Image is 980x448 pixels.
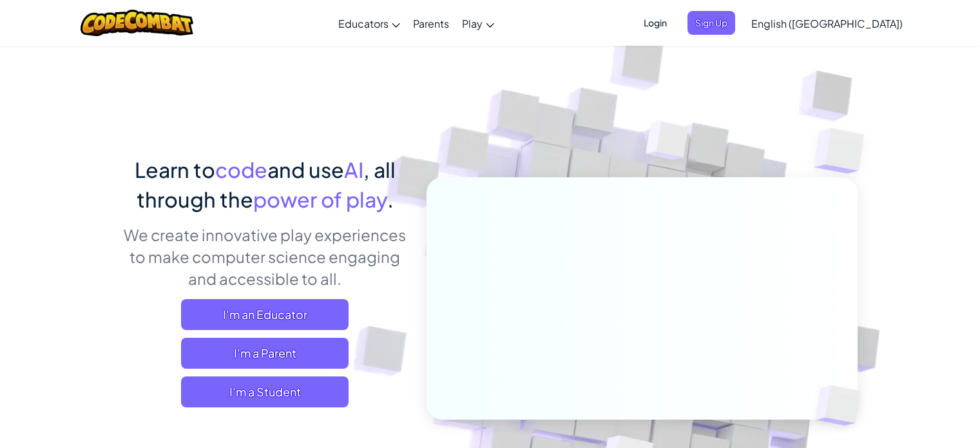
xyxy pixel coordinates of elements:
span: Learn to [135,157,215,182]
a: I'm a Parent [181,338,349,369]
a: I'm an Educator [181,299,349,330]
img: CodeCombat logo [81,10,193,36]
button: I'm a Student [181,376,349,407]
span: English ([GEOGRAPHIC_DATA]) [751,17,903,30]
a: English ([GEOGRAPHIC_DATA]) [745,6,909,41]
span: AI [344,157,363,182]
span: code [215,157,267,182]
button: Sign Up [687,11,735,35]
img: Overlap cubes [621,96,714,192]
a: Parents [407,6,456,41]
span: power of play [253,186,387,212]
img: Overlap cubes [789,97,900,206]
a: Play [456,6,501,41]
p: We create innovative play experiences to make computer science engaging and accessible to all. [123,224,407,289]
span: Educators [338,17,389,30]
span: Play [462,17,483,30]
a: Educators [332,6,407,41]
button: Login [636,11,675,35]
span: and use [267,157,344,182]
span: . [387,186,394,212]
